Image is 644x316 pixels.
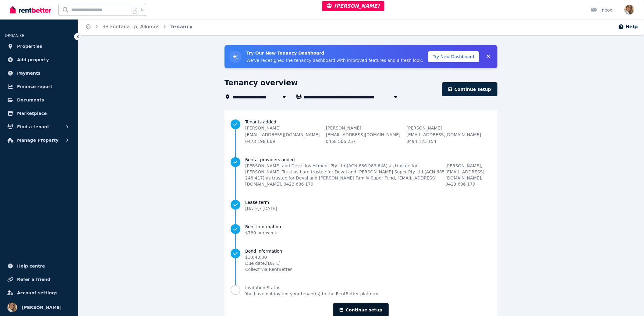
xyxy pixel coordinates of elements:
span: $3,640.00 [245,254,292,260]
span: Add property [17,56,49,63]
img: RentBetter [10,5,51,14]
div: Try New Tenancy Dashboard [225,45,497,68]
a: Bond Information$3,640.00Due date:[DATE]Collect via RentBetter [231,248,491,272]
a: Documents [5,94,73,106]
a: Lease term[DATE]- [DATE] [231,199,491,211]
button: Help [618,23,638,30]
span: Due date: [DATE] [245,260,292,266]
a: Tenants added[PERSON_NAME][EMAIL_ADDRESS][DOMAIN_NAME]0473 198 669[PERSON_NAME][EMAIL_ADDRESS][DO... [231,119,491,144]
p: We've redesigned the tenancy dashboard with improved features and a fresh look. [246,57,423,63]
a: Properties [5,40,73,52]
span: Bond Information [245,248,292,254]
button: Collapse banner [484,52,493,62]
a: 38 Fontana Lp, Alkimos [102,24,159,30]
a: Refer a friend [5,273,73,286]
span: ORGANISE [5,34,24,38]
span: $780 per week [245,230,277,235]
button: Find a tenant [5,121,73,133]
a: Invitation StatusYou have not invited your tenant(s) to the RentBetter platform [231,285,491,297]
h1: Tenancy overview [225,78,298,88]
button: Manage Property [5,134,73,146]
a: Continue setup [442,82,497,96]
span: 0494 125 154 [407,139,437,144]
span: Documents [17,96,44,104]
span: Payments [17,69,41,77]
span: Refer a friend [17,276,50,283]
span: [PERSON_NAME] , [EMAIL_ADDRESS][DOMAIN_NAME] , 0423 686 179 [445,163,491,187]
span: [DATE] - [DATE] [245,206,277,211]
span: k [141,7,143,12]
span: 0473 198 669 [245,139,275,144]
span: Rent Information [245,224,281,230]
span: Invitation Status [245,285,378,291]
span: [PERSON_NAME] [22,304,62,311]
img: Jodie Cartmer [7,303,17,312]
span: [PERSON_NAME] [327,3,380,9]
span: [PERSON_NAME] and Deval Investment Pty Ltd (ACN 686 983 648) as trustee for [PERSON_NAME] Trust a... [245,163,445,187]
span: You have not invited your tenant(s) to the RentBetter platform [245,291,378,297]
a: Rent Information$780 per week [231,224,491,236]
p: [PERSON_NAME] [407,125,481,131]
span: Collect via RentBetter [245,266,292,272]
p: [EMAIL_ADDRESS][DOMAIN_NAME] [326,132,401,138]
span: Properties [17,43,42,50]
a: Payments [5,67,73,79]
img: Jodie Cartmer [625,5,634,15]
div: Inbox [591,7,612,13]
a: Add property [5,54,73,66]
span: Account settings [17,289,58,296]
a: Rental providers added[PERSON_NAME] and Deval Investment Pty Ltd (ACN 686 983 648) as trustee for... [231,157,491,187]
span: 0458 566 257 [326,139,356,144]
a: Account settings [5,287,73,299]
span: Tenants added [245,119,481,125]
span: Rental providers added [245,157,491,163]
p: [EMAIL_ADDRESS][DOMAIN_NAME] [407,132,481,138]
span: Help centre [17,262,45,270]
span: Find a tenant [17,123,49,130]
p: [EMAIL_ADDRESS][DOMAIN_NAME] [245,132,320,138]
span: Lease term [245,199,277,205]
button: Try New Dashboard [428,51,479,62]
p: [PERSON_NAME] [245,125,320,131]
nav: Progress [231,119,491,297]
span: Manage Property [17,137,58,144]
h3: Try Our New Tenancy Dashboard [246,50,423,56]
a: Help centre [5,260,73,272]
span: Marketplace [17,110,47,117]
p: [PERSON_NAME] [326,125,401,131]
a: Marketplace [5,107,73,119]
span: Finance report [17,83,52,90]
a: Finance report [5,80,73,93]
nav: Breadcrumb [78,18,200,35]
a: Tenancy [170,24,193,30]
